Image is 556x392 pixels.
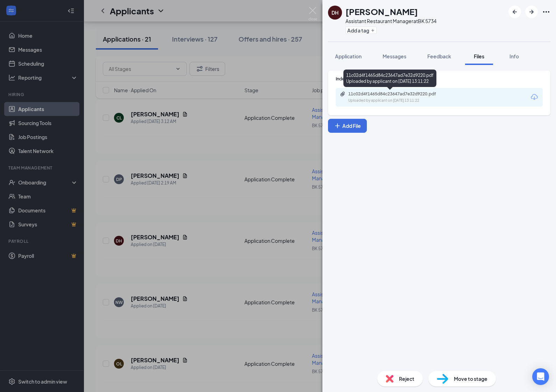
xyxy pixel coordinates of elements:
[343,70,436,87] div: 11c02d4f1465d84c23647ad7e32d9220.pdf Uploaded by applicant on [DATE] 13:11:22
[383,53,406,59] span: Messages
[348,91,446,97] div: 11c02d4f1465d84c23647ad7e32d9220.pdf
[328,119,367,133] button: Add FilePlus
[509,53,519,59] span: Info
[527,8,536,16] svg: ArrowRight
[345,27,377,34] button: PlusAdd a tag
[508,6,521,18] button: ArrowLeftNew
[511,8,519,16] svg: ArrowLeftNew
[427,53,451,59] span: Feedback
[340,91,345,97] svg: Paperclip
[345,6,418,17] h1: [PERSON_NAME]
[371,28,375,32] svg: Plus
[454,375,487,383] span: Move to stage
[345,17,436,24] div: Assistant Restaurant Manager at BK 5734
[340,91,453,103] a: Paperclip11c02d4f1465d84c23647ad7e32d9220.pdfUploaded by applicant on [DATE] 13:11:22
[334,122,341,129] svg: Plus
[332,9,338,16] div: DH
[530,93,539,101] svg: Download
[542,8,550,16] svg: Ellipses
[336,76,543,82] div: Indeed Resume
[532,368,549,385] div: Open Intercom Messenger
[399,375,414,383] span: Reject
[335,53,362,59] span: Application
[474,53,484,59] span: Files
[525,6,538,18] button: ArrowRight
[348,98,453,103] div: Uploaded by applicant on [DATE] 13:11:22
